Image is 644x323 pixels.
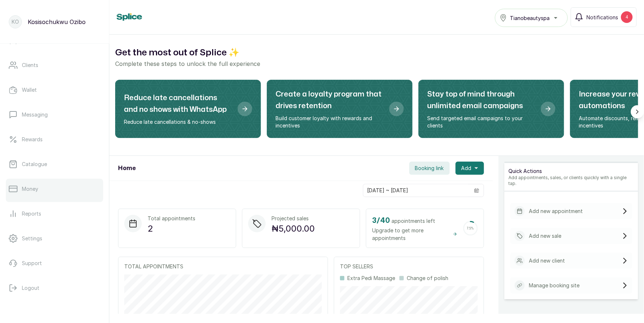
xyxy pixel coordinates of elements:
button: Add [456,162,484,175]
a: Support [6,253,103,273]
p: Rewards [22,136,43,143]
p: Quick Actions [509,168,634,175]
p: Messaging [22,111,48,118]
p: Money [22,185,38,193]
input: Select date [363,184,470,197]
span: Upgrade to get more appointments [372,227,457,242]
p: Extra Pedi Massage [347,275,395,282]
span: Notifications [586,13,618,21]
a: Catalogue [6,154,103,174]
h2: Stay top of mind through unlimited email campaigns [427,88,535,112]
p: Total appointments [148,215,195,222]
button: Booking link [409,162,450,175]
button: Logout [6,278,103,298]
p: Catalogue [22,161,47,168]
div: Reduce late cancellations and no shows with WhatsApp [115,80,261,138]
span: appointments left [391,217,435,225]
a: Wallet [6,80,103,100]
h2: Create a loyalty program that drives retention [276,88,383,112]
svg: calendar [474,188,479,193]
a: Settings [6,228,103,249]
p: 2 [148,222,195,235]
p: Add new sale [529,232,562,240]
div: 4 [621,11,633,23]
p: Logout [22,284,39,292]
p: Complete these steps to unlock the full experience [115,59,638,68]
h2: Reduce late cancellations and no shows with WhatsApp [124,92,232,115]
p: Build customer loyalty with rewards and incentives [276,115,383,129]
p: Manage booking site [529,282,580,289]
p: Change of polish [407,275,448,282]
span: Tianobeautyspa [510,14,550,22]
a: Rewards [6,129,103,150]
button: Notifications4 [571,7,637,27]
div: Stay top of mind through unlimited email campaigns [418,80,564,138]
a: Money [6,179,103,199]
span: Booking link [415,165,444,172]
h1: Home [118,164,136,173]
h2: 3 / 40 [372,215,390,227]
p: Reports [22,210,41,217]
p: KO [12,18,19,25]
p: Support [22,260,42,267]
p: TOTAL APPOINTMENTS [124,263,322,270]
p: TOP SELLERS [340,263,478,270]
a: Messaging [6,105,103,125]
a: Reports [6,204,103,224]
a: Clients [6,55,103,75]
span: 7.5 % [467,227,474,230]
p: Send targeted email campaigns to your clients [427,115,535,129]
p: Wallet [22,86,37,94]
button: Tianobeautyspa [495,9,568,27]
p: Add new appointment [529,208,583,215]
p: ₦5,000.00 [272,222,315,235]
p: Settings [22,235,42,242]
span: Add [461,165,472,172]
p: Kosisochukwu Ozibo [28,17,86,26]
p: Reduce late cancellations & no-shows [124,118,232,126]
p: Clients [22,62,38,69]
div: Create a loyalty program that drives retention [267,80,413,138]
p: Add new client [529,257,565,264]
h2: Get the most out of Splice ✨ [115,46,638,59]
p: Projected sales [272,215,315,222]
p: Add appointments, sales, or clients quickly with a single tap. [509,175,634,186]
